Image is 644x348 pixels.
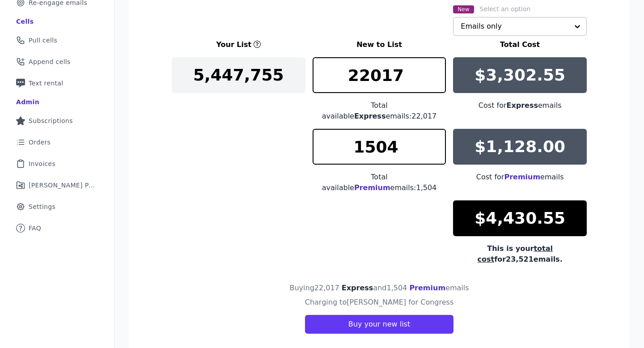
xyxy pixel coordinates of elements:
[313,172,446,193] div: Total available emails: 1,504
[29,202,55,211] span: Settings
[7,111,107,131] a: Subscriptions
[7,73,107,93] a: Text rental
[480,4,531,13] label: Select an option
[29,224,41,233] span: FAQ
[504,173,540,181] span: Premium
[7,52,107,72] a: Append cells
[29,159,55,168] span: Invoices
[7,154,107,174] a: Invoices
[305,297,454,308] h4: Charging to [PERSON_NAME] for Congress
[354,112,386,120] span: Express
[7,132,107,152] a: Orders
[453,39,587,50] h3: Total Cost
[29,116,73,125] span: Subscriptions
[7,197,107,216] a: Settings
[16,17,34,26] div: Cells
[313,39,446,50] h3: New to List
[313,100,446,122] div: Total available emails: 22,017
[453,243,587,265] div: This is your for 23,521 emails.
[475,66,565,84] p: $3,302.55
[305,315,453,334] button: Buy your new list
[29,57,71,66] span: Append cells
[289,283,469,293] h4: Buying 22,017 and 1,504 emails
[29,181,96,190] span: [PERSON_NAME] Performance
[7,30,107,50] a: Pull cells
[16,98,39,106] div: Admin
[354,183,390,192] span: Premium
[342,284,373,292] span: Express
[29,79,64,88] span: Text rental
[216,39,251,50] h3: Your List
[453,5,474,13] span: New
[453,100,587,111] div: Cost for emails
[29,36,57,45] span: Pull cells
[193,66,284,84] p: 5,447,755
[29,138,51,147] span: Orders
[409,284,445,292] span: Premium
[475,138,565,156] p: $1,128.00
[507,101,538,110] span: Express
[475,209,565,227] p: $4,430.55
[453,172,587,182] div: Cost for emails
[7,218,107,238] a: FAQ
[7,175,107,195] a: [PERSON_NAME] Performance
